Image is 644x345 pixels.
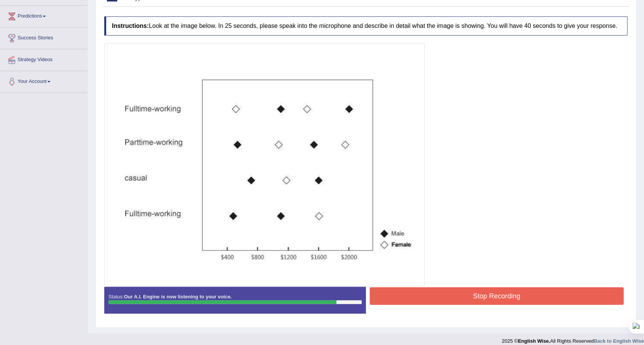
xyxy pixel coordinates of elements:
a: Success Stories [0,28,87,47]
strong: English Wise. [518,338,550,344]
h4: Look at the image below. In 25 seconds, please speak into the microphone and describe in detail w... [104,16,628,36]
strong: Our A.I. Engine is now listening to your voice. [124,294,232,300]
a: Strategy Videos [0,49,87,68]
a: Your Account [0,71,87,90]
div: 2025 © All Rights Reserved [502,334,644,345]
a: Predictions [0,6,87,25]
div: Status: [104,287,366,314]
button: Stop Recording [370,287,624,305]
b: Instructions: [112,23,149,29]
a: Back to English Wise [594,338,644,344]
